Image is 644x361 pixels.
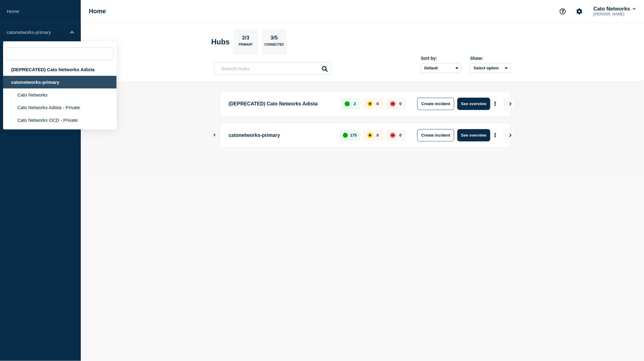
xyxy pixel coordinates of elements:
[421,63,461,73] select: Sort by
[240,35,252,43] p: 2/3
[264,43,284,49] p: Connected
[89,8,106,15] h1: Home
[3,114,117,126] li: Cato Networks OCD - Private
[421,56,461,61] div: Sort by:
[457,98,490,110] button: See overview
[214,62,332,75] input: Search Hubs
[343,133,348,138] div: up
[504,98,516,110] button: View
[399,133,402,137] p: 0
[390,133,395,138] div: down
[417,98,454,110] button: Create incident
[3,63,117,76] div: (DEPRECATED) Cato Networks Adista
[229,98,334,110] p: (DEPRECATED) Cato Networks Adista
[3,76,117,88] div: catonetworks-primary
[368,101,373,106] div: affected
[592,6,637,12] button: Cato Networks
[417,129,454,142] button: Create incident
[3,88,117,101] li: Cato Networks
[491,129,499,141] button: More actions
[491,98,499,109] button: More actions
[354,101,356,106] p: 2
[213,133,216,137] button: Show Connected Hubs
[350,133,357,137] p: 175
[239,43,253,49] p: Primary
[470,63,510,73] button: Select option
[399,101,402,106] p: 0
[470,56,510,61] div: Show:
[368,133,373,138] div: affected
[229,129,332,142] p: catonetworks-primary
[345,101,350,106] div: up
[3,101,117,114] li: Cato Networks Adista - Private
[556,5,569,18] button: Support
[377,101,379,106] p: 0
[211,38,230,46] h2: Hubs
[390,101,395,106] div: down
[268,35,280,43] p: 3/5
[457,129,490,142] button: See overview
[377,133,379,137] p: 0
[7,30,66,35] p: catonetworks-primary
[592,12,637,16] p: [PERSON_NAME]
[504,129,516,142] button: View
[573,5,586,18] button: Account settings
